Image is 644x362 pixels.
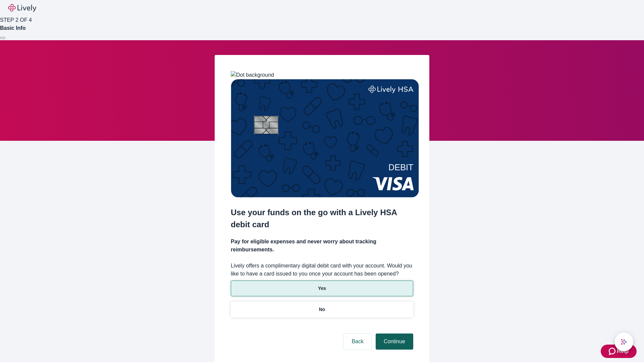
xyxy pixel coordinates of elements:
img: Debit card [231,79,419,197]
button: No [231,302,413,317]
button: chat [614,333,633,351]
button: Zendesk support iconHelp [601,345,637,358]
label: Lively offers a complimentary digital debit card with your account. Would you like to have a card... [231,262,413,278]
h2: Use your funds on the go with a Lively HSA debit card [231,206,413,231]
button: Yes [231,281,413,296]
button: Back [343,334,372,350]
svg: Lively AI Assistant [621,339,627,345]
p: No [319,306,325,313]
img: Dot background [231,71,274,79]
h4: Pay for eligible expenses and never worry about tracking reimbursements. [231,238,413,254]
span: Help [617,347,629,355]
p: Yes [318,285,326,292]
button: Continue [376,334,413,350]
img: Lively [8,4,36,12]
svg: Zendesk support icon [609,347,617,355]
